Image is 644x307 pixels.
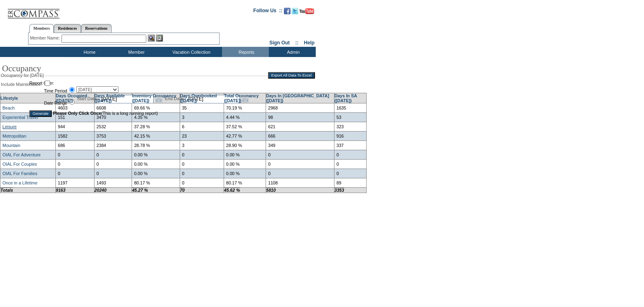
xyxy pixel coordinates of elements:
input: Export All Data To Excel [268,72,315,79]
a: Members [29,24,54,33]
td: 80.17 % [132,178,180,187]
td: 2532 [94,122,132,131]
td: 42.15 % [132,131,180,140]
td: 3753 [94,131,132,140]
td: 0 [56,150,95,159]
td: 1108 [266,178,334,187]
td: 0 [56,169,95,178]
td: 20240 [94,187,132,193]
a: Open the calendar popup. [241,94,250,103]
td: 686 [56,140,95,150]
span: End Date: [165,96,184,101]
td: 37.52 % [224,122,266,131]
img: Follow us on Twitter [292,8,298,14]
td: 0.00 % [224,159,266,169]
td: 0 [180,150,224,159]
span: Start Date: [77,96,98,101]
td: 1582 [56,131,95,140]
td: 89 [334,178,366,187]
td: 1635 [334,103,366,112]
td: 37.28 % [132,122,180,131]
td: 1197 [56,178,95,187]
td: 3470 [94,112,132,122]
a: Once in a Lifetime [2,180,37,185]
a: OIAL For Adventure [2,152,41,157]
td: 4603 [56,103,95,112]
td: 0.00 % [132,159,180,169]
td: 666 [266,131,334,140]
a: Days Overbooked ([DATE]) [180,93,217,103]
a: Inventory Occupancy ([DATE]) [132,93,176,103]
td: 42.77 % [224,131,266,140]
td: 0 [180,169,224,178]
img: Subscribe to our YouTube Channel [299,8,314,14]
img: View [148,35,155,42]
label: Time Period [44,88,67,93]
td: 35 [180,103,224,112]
td: 0 [180,178,224,187]
img: Reservations [156,35,163,42]
td: 80.17 % [224,178,266,187]
td: 0 [56,159,95,169]
a: Subscribe to our YouTube Channel [299,10,314,15]
td: 98 [266,112,334,122]
td: 337 [334,140,366,150]
a: Become our fan on Facebook [284,10,290,15]
a: Days In SA ([DATE]) [334,93,357,103]
td: 0.00 % [224,150,266,159]
td: 6 [180,122,224,131]
td: 0.00 % [132,169,180,178]
a: Sign Out [269,40,290,46]
td: 45.27 % [132,187,180,193]
td: Reports [222,47,269,57]
img: Compass Home [7,2,60,19]
td: 349 [266,140,334,150]
td: 28.78 % [132,140,180,150]
td: 944 [56,122,95,131]
a: Reservations [81,24,112,33]
td: 0.00 % [132,150,180,159]
td: Follow Us :: [253,7,282,17]
a: Days Occupied ([DATE]) [56,93,87,103]
td: 0 [266,150,334,159]
td: 4.35 % [132,112,180,122]
img: Become our fan on Facebook [284,8,290,14]
td: 2968 [266,103,334,112]
td: 3 [180,112,224,122]
a: Help [304,40,314,46]
td: 0 [94,150,132,159]
td: 323 [334,122,366,131]
td: 45.62 % [224,187,266,193]
a: Metropolitan [2,134,26,138]
td: 0 [334,159,366,169]
span: Include Maintenance: [1,82,42,87]
a: OIAL For Families [2,171,37,176]
td: 0 [266,169,334,178]
td: 3 [180,140,224,150]
a: Mountain [2,143,20,148]
a: Beach [2,105,15,110]
td: 916 [334,131,366,140]
strong: Please Only Click Once [53,111,101,116]
div: Member Name: [30,35,62,42]
span: Occupancy for [DATE] [1,73,44,78]
td: Home [65,47,112,57]
td: 0 [334,150,366,159]
td: 621 [266,122,334,131]
td: Member [112,47,159,57]
td: (This is a long running report) [29,110,315,117]
a: Open the calendar popup. [154,94,163,103]
td: 70.19 % [224,103,266,112]
td: 4.44 % [224,112,266,122]
a: Residences [54,24,81,33]
input: Generate [29,110,52,117]
td: 0 [94,169,132,178]
a: Lifestyle [0,96,18,101]
a: Follow us on Twitter [292,10,298,15]
span: :: [295,40,299,46]
td: 2384 [94,140,132,150]
td: 1493 [94,178,132,187]
td: Totals [0,187,56,193]
td: 0 [94,159,132,169]
td: 0 [180,159,224,169]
